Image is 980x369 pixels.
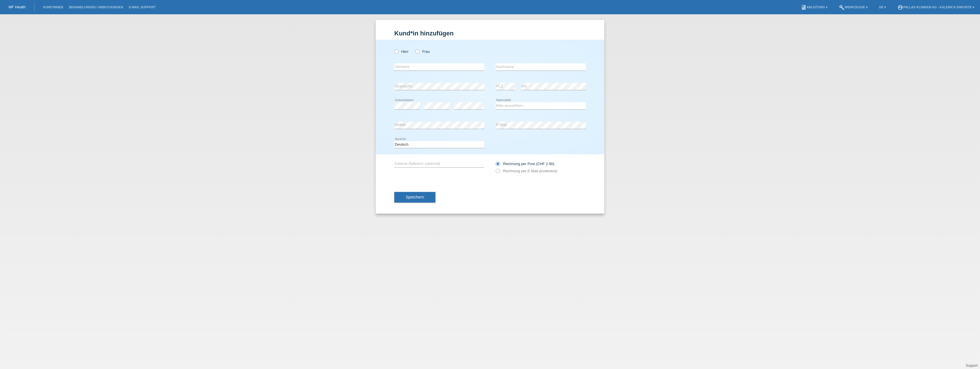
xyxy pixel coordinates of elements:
[836,5,871,9] a: buildWerkzeuge ▾
[876,5,889,9] a: DE ▾
[126,5,159,9] a: E-Mail Support
[9,5,26,9] a: MF Health
[801,5,807,10] i: book
[394,49,409,54] label: Herr
[897,5,903,10] i: account_circle
[394,192,435,203] button: Speichern
[496,162,499,169] input: Rechnung per Post (CHF 2.90)
[66,5,126,9] a: Behandlungen / Abbuchungen
[40,5,66,9] a: Kund*innen
[394,49,398,53] input: Herr
[415,49,430,54] label: Frau
[496,169,499,176] input: Rechnung per E-Mail (kostenlos)
[406,195,424,199] span: Speichern
[966,364,978,368] a: Support
[496,162,554,166] label: Rechnung per Post (CHF 2.90)
[839,5,845,10] i: build
[415,49,419,53] input: Frau
[394,30,586,37] h1: Kund*in hinzufügen
[496,169,557,173] label: Rechnung per E-Mail (kostenlos)
[895,5,977,9] a: account_circlePallas Kliniken AG - Kalenica Shkurte ▾
[798,5,830,9] a: bookAnleitung ▾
